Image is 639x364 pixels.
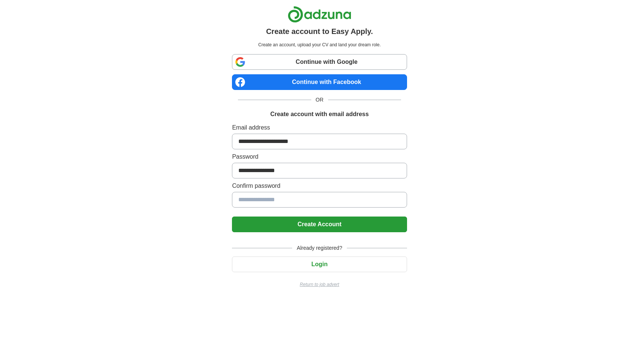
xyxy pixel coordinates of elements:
[270,110,369,119] h1: Create account with email address
[266,26,373,37] h1: Create account to Easy Apply.
[232,261,407,267] a: Login
[233,41,405,48] p: Create an account, upload your CV and land your dream role.
[232,217,407,232] button: Create Account
[311,96,328,104] span: OR
[232,54,407,70] a: Continue with Google
[288,6,351,23] img: Adzuna logo
[232,74,407,90] a: Continue with Facebook
[232,152,407,161] label: Password
[232,181,407,190] label: Confirm password
[292,244,346,252] span: Already registered?
[232,256,407,272] button: Login
[232,281,407,288] a: Return to job advert
[232,123,407,132] label: Email address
